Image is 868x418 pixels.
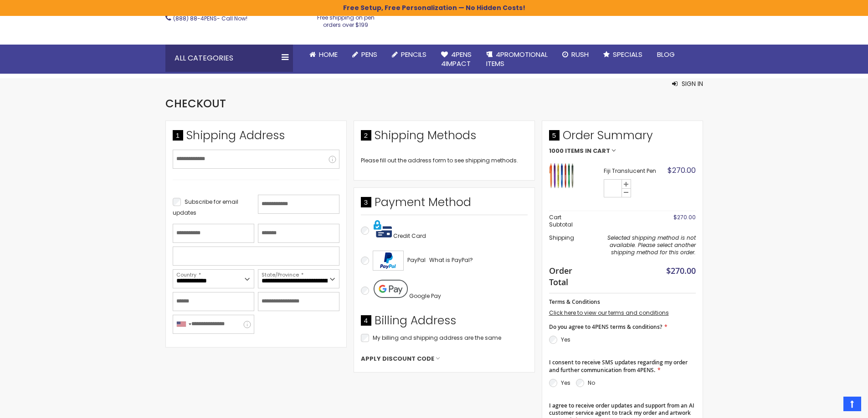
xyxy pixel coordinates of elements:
span: What is PayPal? [429,256,473,264]
a: Pencils [385,45,434,65]
span: I consent to receive SMS updates regarding my order and further communication from 4PENS. [549,358,688,373]
span: My billing and shipping address are the same [373,334,501,342]
span: Items in Cart [565,148,610,154]
a: Click here to view our terms and conditions [549,309,669,317]
a: 4Pens4impact [434,45,479,74]
iframe: Google Customer Reviews [793,393,868,418]
span: Terms & Conditions [549,298,600,306]
span: Sign In [682,79,703,88]
span: 4PROMOTIONAL ITEMS [486,50,548,68]
a: What is PayPal? [429,255,473,266]
span: Pens [361,50,377,59]
div: Shipping Address [173,128,339,148]
span: 1000 [549,148,564,154]
span: 4Pens 4impact [441,50,472,68]
span: Blog [657,50,675,59]
button: Sign In [672,79,703,88]
strong: Order Total [549,264,580,287]
div: Billing Address [361,313,528,333]
th: Cart Subtotal [549,211,584,232]
a: Blog [650,45,682,65]
span: Shipping [549,234,574,242]
div: All Categories [165,45,293,72]
span: Credit Card [393,232,426,240]
a: (888) 88-4PENS [173,15,217,22]
span: Specials [613,50,642,59]
div: Free shipping on pen orders over $199 [308,10,384,29]
div: Shipping Methods [361,128,528,148]
a: Pens [345,45,385,65]
img: Pay with credit card [374,220,392,238]
label: Yes [561,336,570,343]
span: Google Pay [409,292,441,300]
img: Pay with Google Pay [374,280,408,298]
span: Subscribe for email updates [173,198,238,217]
div: Please fill out the address form to see shipping methods. [361,157,528,164]
div: United States: +1 [173,315,194,333]
strong: Fiji Translucent Pen [604,167,662,175]
span: Rush [571,50,589,59]
span: $270.00 [668,165,696,176]
span: Home [319,50,338,59]
span: Do you agree to 4PENS terms & conditions? [549,323,662,331]
span: Selected shipping method is not available. Please select another shipping method for this order. [607,234,696,256]
label: Yes [561,379,570,387]
a: Rush [555,45,596,65]
span: Apply Discount Code [361,355,434,363]
span: - Call Now! [173,15,247,22]
span: PayPal [407,256,426,264]
span: Pencils [401,50,426,59]
a: Home [302,45,345,65]
span: $270.00 [673,213,696,221]
a: 4PROMOTIONALITEMS [479,45,555,74]
span: Checkout [165,96,226,111]
img: Acceptance Mark [373,251,404,271]
img: Fiji Translucent Pen-Assorted [549,163,574,188]
label: No [588,379,595,387]
span: $270.00 [666,265,696,276]
div: Payment Method [361,195,528,215]
a: Specials [596,45,650,65]
span: Order Summary [549,128,696,148]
